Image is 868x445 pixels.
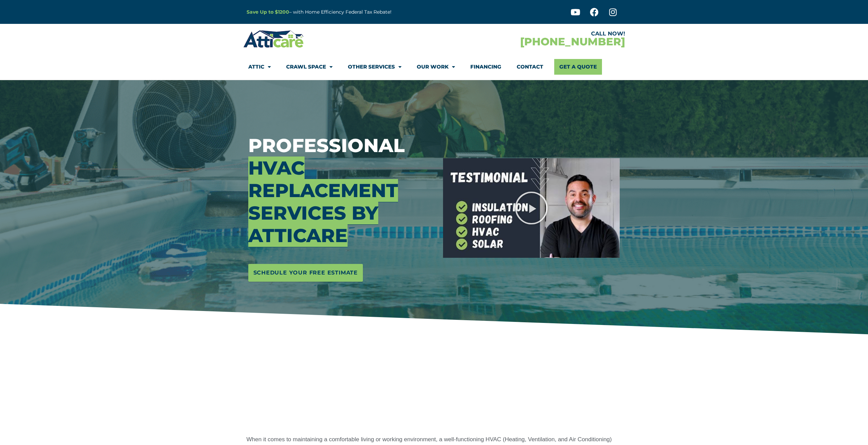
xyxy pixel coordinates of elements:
[417,59,455,75] a: Our Work
[248,134,433,247] h3: Professional
[248,264,363,282] a: Schedule Your Free Estimate
[514,191,548,225] div: Play Video
[554,59,602,75] a: Get A Quote
[247,9,289,15] a: Save Up to $1200
[247,8,468,16] p: – with Home Efficiency Federal Tax Rebate!
[348,59,401,75] a: Other Services
[470,59,501,75] a: Financing
[248,59,271,75] a: Attic
[248,59,620,75] nav: Menu
[248,157,398,247] span: HVAC Replacement Services by Atticare
[434,31,625,36] div: CALL NOW!
[253,267,358,278] span: Schedule Your Free Estimate
[517,59,543,75] a: Contact
[286,59,333,75] a: Crawl Space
